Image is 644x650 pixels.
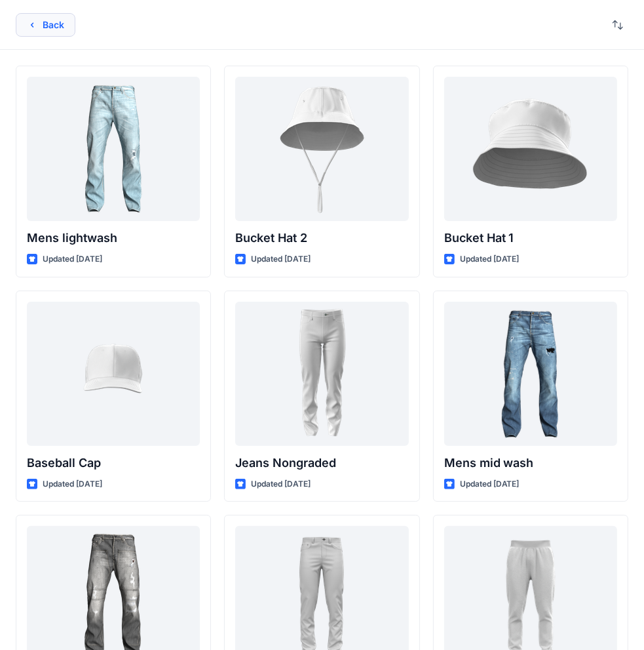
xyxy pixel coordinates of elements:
p: Updated [DATE] [251,477,311,491]
p: Baseball Cap [27,454,200,472]
p: Mens lightwash [27,229,200,247]
p: Updated [DATE] [460,477,520,491]
a: Mens lightwash [27,77,200,221]
p: Mens mid wash [444,454,617,472]
a: Baseball Cap [27,302,200,446]
p: Updated [DATE] [460,253,520,266]
p: Bucket Hat 2 [235,229,408,247]
a: Bucket Hat 1 [444,77,617,221]
a: Jeans Nongraded [235,302,408,446]
button: Back [16,13,75,37]
p: Jeans Nongraded [235,454,408,472]
a: Mens mid wash [444,302,617,446]
p: Updated [DATE] [251,253,311,266]
p: Updated [DATE] [43,477,102,491]
a: Bucket Hat 2 [235,77,408,221]
p: Updated [DATE] [43,253,102,266]
p: Bucket Hat 1 [444,229,617,247]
